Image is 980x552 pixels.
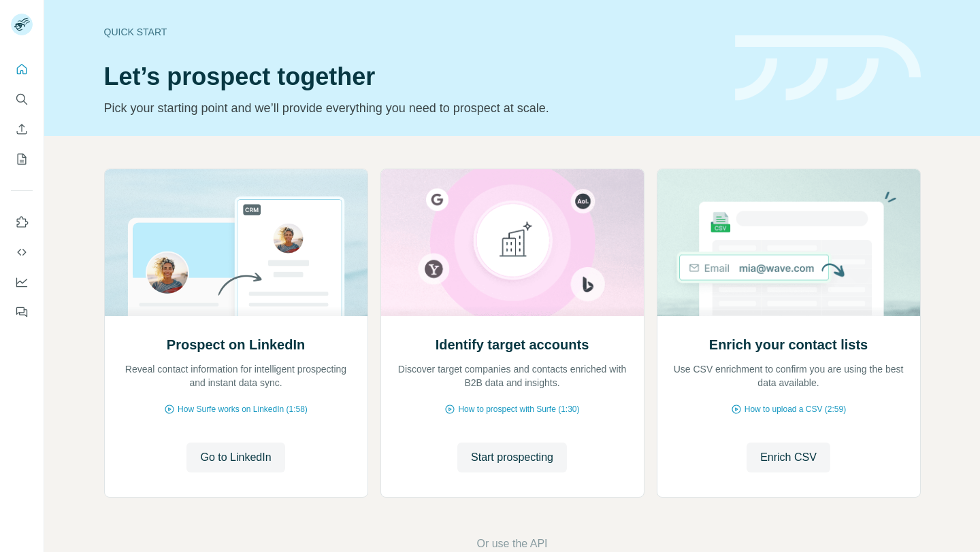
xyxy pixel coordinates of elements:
button: Go to LinkedIn [186,443,284,472]
span: Start prospecting [471,449,553,466]
button: Use Surfe on LinkedIn [11,210,33,235]
button: Start prospecting [457,443,567,472]
button: Enrich CSV [11,117,33,141]
img: Enrich your contact lists [657,169,921,316]
p: Use CSV enrichment to confirm you are using the best data available. [671,362,906,390]
span: Go to LinkedIn [200,449,271,466]
p: Pick your starting point and we’ll provide everything you need to prospect at scale. [104,99,719,118]
button: My lists [11,147,33,171]
p: Reveal contact information for intelligent prospecting and instant data sync. [118,362,354,390]
h2: Identify target accounts [436,335,589,354]
p: Discover target companies and contacts enriched with B2B data and insights. [395,362,630,390]
img: Prospect on LinkedIn [104,169,368,316]
button: Quick start [11,57,33,82]
button: Dashboard [11,270,33,294]
h2: Enrich your contact lists [709,335,868,354]
span: Enrich CSV [760,449,817,466]
img: banner [735,35,921,101]
span: How Surfe works on LinkedIn (1:58) [178,403,308,415]
button: Enrich CSV [747,443,830,472]
h2: Prospect on LinkedIn [167,335,305,354]
span: How to upload a CSV (2:59) [745,403,846,415]
img: Identify target accounts [380,169,644,316]
button: Search [11,87,33,111]
span: How to prospect with Surfe (1:30) [458,403,579,415]
button: Feedback [11,300,33,324]
button: Or use the API [476,536,547,552]
div: Quick start [104,25,719,39]
h1: Let’s prospect together [104,63,719,90]
button: Use Surfe API [11,240,33,264]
